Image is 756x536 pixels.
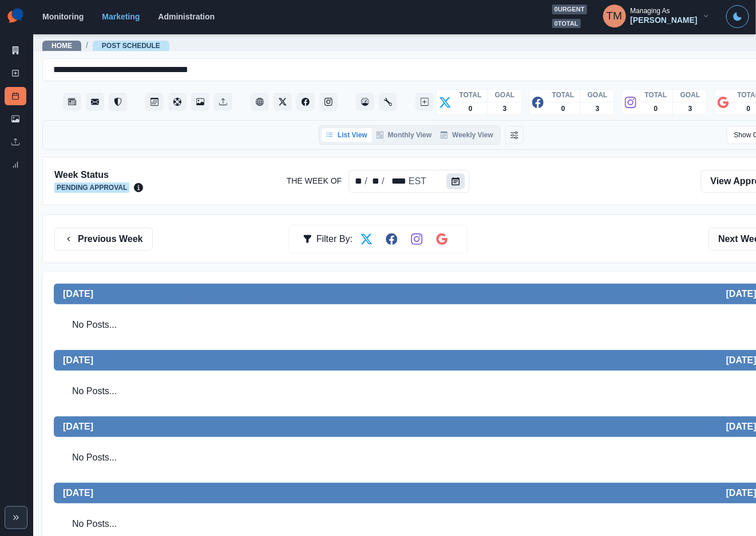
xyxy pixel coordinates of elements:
[54,169,143,180] h2: Week Status
[63,288,93,299] h2: [DATE]
[351,174,363,188] div: The Week Of
[505,126,524,144] button: Change View Order
[274,93,292,111] button: Twitter
[86,39,88,51] span: /
[5,64,26,82] a: New Post
[607,2,623,30] div: Tony Manalo
[102,42,160,50] a: Post Schedule
[214,93,232,111] button: Uploads
[319,93,338,111] button: Instagram
[561,104,565,114] p: 0
[145,93,164,111] button: Post Schedule
[158,12,215,21] a: Administration
[747,104,751,114] p: 0
[552,19,581,29] span: 0 total
[351,174,428,188] div: Date
[495,90,515,100] p: GOAL
[52,42,72,50] a: Home
[369,174,381,188] div: The Week Of
[596,104,600,114] p: 3
[5,87,26,105] a: Post Schedule
[430,228,453,251] button: Filter by Google
[356,93,374,111] button: Dashboard
[5,156,26,174] a: Review Summary
[386,174,407,188] div: The Week Of
[680,90,700,100] p: GOAL
[503,104,507,114] p: 3
[296,93,315,111] button: Facebook
[168,93,187,111] button: Content Pool
[415,93,434,111] button: Create New Post
[322,128,372,142] button: List View
[381,174,385,188] div: /
[63,487,93,498] h2: [DATE]
[552,90,575,100] p: TOTAL
[5,110,26,128] a: Media Library
[63,93,81,111] button: Stream
[688,104,692,114] p: 3
[436,128,498,142] button: Weekly View
[364,174,369,188] div: /
[54,182,129,193] span: Pending Approval
[42,12,84,21] a: Monitoring
[469,104,473,114] p: 0
[86,93,104,111] button: Messages
[446,173,465,189] button: The Week Of
[5,41,26,59] a: Marketing Summary
[631,7,670,15] div: Managing As
[645,90,667,100] p: TOTAL
[349,170,469,193] div: The Week Of
[42,39,169,51] nav: breadcrumb
[631,15,698,25] div: [PERSON_NAME]
[191,93,209,111] button: Media Library
[5,506,27,529] button: Expand
[102,12,140,21] a: Marketing
[405,228,428,251] button: Filter by Instagram
[594,5,719,27] button: Managing As[PERSON_NAME]
[54,228,153,251] button: Previous Week
[379,93,397,111] button: Administration
[63,421,93,432] h2: [DATE]
[109,93,127,111] button: Reviews
[407,174,428,188] div: The Week Of
[63,355,93,366] h2: [DATE]
[287,175,342,187] label: The Week Of
[726,5,749,28] button: Toggle Mode
[588,90,608,100] p: GOAL
[552,5,587,14] span: 0 urgent
[355,228,378,251] button: Filter by Twitter
[372,128,436,142] button: Monthly View
[251,93,269,111] button: Client Website
[654,104,658,114] p: 0
[5,133,26,151] a: Uploads
[303,228,353,251] div: Filter By:
[380,228,403,251] button: Filter by Facebook
[460,90,482,100] p: TOTAL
